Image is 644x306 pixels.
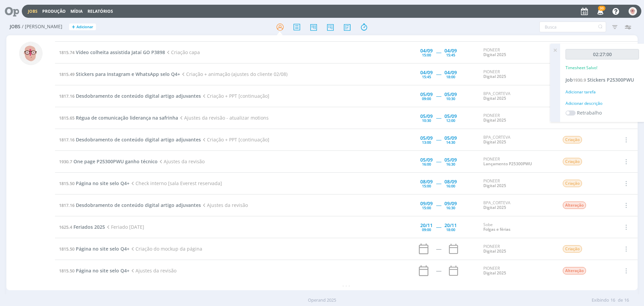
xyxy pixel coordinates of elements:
span: Feriados 2025 [73,224,105,230]
span: Criação [563,136,582,143]
span: 1815.49 [59,71,74,77]
span: Vídeo colheita assistida Jataí GO P3898 [76,49,165,55]
span: 1625.4 [59,224,72,230]
button: +Adicionar [69,24,96,31]
div: Adicionar descrição [566,100,639,106]
span: ----- [436,71,441,77]
span: Desdobramento de conteúdo digital artigo adjuvantes [76,93,201,99]
span: Ajustes da revisão [158,158,205,165]
div: 09/09 [444,201,457,206]
a: Digital 2025 [483,248,506,254]
span: Criação do mockup da página [129,246,202,252]
a: Digital 2025 [483,205,506,210]
span: Criação [563,245,582,253]
span: ----- [436,93,441,99]
span: 1815.50 [59,246,74,252]
div: 05/09 [444,92,457,97]
button: A [628,5,637,17]
a: Folgas e férias [483,226,511,232]
span: Alteração [563,267,586,274]
div: 08/09 [444,179,457,184]
div: 09:00 [422,228,431,231]
div: PIONEER [483,113,552,123]
div: PIONEER [483,157,552,167]
span: Página no site selo Q4+ [76,267,129,274]
div: 16:00 [446,184,455,188]
a: Digital 2025 [483,270,506,276]
div: BPA_CORTEVA [483,201,552,210]
span: 1815.74 [59,49,74,55]
label: Retrabalho [577,109,602,116]
img: A [629,7,637,15]
div: 15:45 [422,75,431,79]
div: PIONEER [483,244,552,254]
div: 12:00 [446,119,455,122]
div: 18:00 [446,228,455,231]
div: 14:30 [446,140,455,144]
a: 1930.7One page P25300PWU ganho técnico [59,158,158,165]
div: 09/09 [420,201,433,206]
span: ----- [436,180,441,186]
div: 05/09 [420,92,433,97]
span: ----- [436,158,441,165]
div: Adicionar tarefa [566,89,639,95]
a: Relatórios [88,8,113,14]
span: Criação + animação (ajustes do cliente 02/08) [180,71,287,77]
span: 1815.65 [59,115,74,121]
div: ----- [436,268,441,273]
span: Página no site selo Q4+ [76,180,129,186]
span: ----- [436,115,441,121]
a: Digital 2025 [483,95,506,101]
span: Régua de comunicação liderança na safrinha [76,115,178,121]
span: Stickers para Instagram e WhatsApp selo Q4+ [76,71,180,77]
a: Digital 2025 [483,139,506,145]
span: 1930.7 [59,159,72,165]
span: Ajustes da revisão - atualizar motions [178,115,269,121]
button: 30 [593,5,607,17]
div: 04/09 [420,48,433,53]
div: 05/09 [420,158,433,162]
div: BPA_CORTEVA [483,135,552,145]
span: 1930.9 [573,77,586,83]
a: 1815.50Página no site selo Q4+ [59,180,129,186]
div: 04/09 [420,70,433,75]
a: Job1930.9Stickers P25300PWU [566,77,634,83]
div: 20/11 [444,223,457,228]
button: Produção [40,9,68,14]
div: PIONEER [483,266,552,276]
span: ----- [436,49,441,55]
span: + [72,24,75,31]
span: Criação [563,158,582,165]
span: Criação + PPT [continuação] [201,136,269,143]
div: 10:30 [446,97,455,100]
div: - - - [55,282,638,289]
div: 08/09 [420,179,433,184]
div: 05/09 [420,136,433,140]
div: 16:30 [446,162,455,166]
div: ----- [436,247,441,251]
span: Desdobramento de conteúdo digital artigo adjuvantes [76,202,201,208]
a: 1817.16Desdobramento de conteúdo digital artigo adjuvantes [59,93,201,99]
div: PIONEER [483,179,552,188]
a: Digital 2025 [483,52,506,57]
a: 1625.4Feriados 2025 [59,224,105,230]
span: 1817.16 [59,93,74,99]
a: Jobs [28,8,38,14]
div: 04/09 [444,70,457,75]
span: / [PERSON_NAME] [22,24,62,30]
input: Busca [539,21,606,32]
a: 1815.50Página no site selo Q4+ [59,246,129,252]
span: 1815.50 [59,180,74,186]
span: 16 [624,297,629,304]
a: 1817.16Desdobramento de conteúdo digital artigo adjuvantes [59,202,201,208]
span: Adicionar [76,25,93,29]
span: 1817.16 [59,202,74,208]
div: 10:30 [422,119,431,122]
div: 15:00 [422,206,431,210]
div: 16:30 [446,206,455,210]
span: ----- [436,224,441,230]
span: Check interno [sala Everest reservada] [129,180,222,186]
a: 1815.74Vídeo colheita assistida Jataí GO P3898 [59,49,165,55]
div: 05/09 [444,158,457,162]
div: 05/09 [444,114,457,119]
